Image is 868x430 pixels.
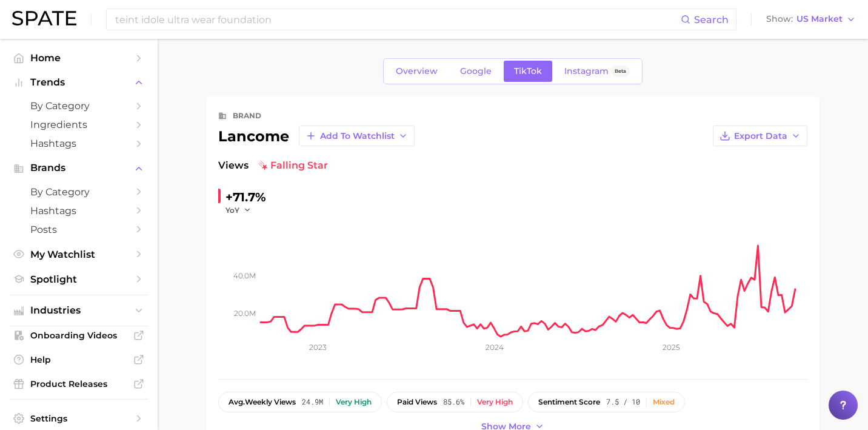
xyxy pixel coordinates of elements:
[766,16,793,22] span: Show
[450,61,502,82] a: Google
[460,66,492,76] span: Google
[229,398,296,406] span: weekly views
[10,375,148,393] a: Product Releases
[299,126,415,146] button: Add to Watchlist
[796,16,843,22] span: US Market
[30,52,127,64] span: Home
[218,392,382,412] button: avg.weekly views24.9mVery high
[10,96,148,115] a: by Category
[477,398,513,406] div: Very high
[486,343,504,352] tspan: 2024
[653,398,675,406] div: Mixed
[336,398,372,406] div: Very high
[302,398,323,406] span: 24.9m
[734,131,787,141] span: Export Data
[443,398,464,406] span: 85.6%
[663,343,680,352] tspan: 2025
[694,14,729,25] span: Search
[30,354,127,365] span: Help
[713,126,807,146] button: Export Data
[30,305,127,316] span: Industries
[528,392,685,412] button: sentiment score7.5 / 10Mixed
[10,159,148,177] button: Brands
[225,187,266,207] div: +71.7%
[30,186,127,198] span: by Category
[258,158,328,173] span: falling star
[396,66,438,76] span: Overview
[30,138,127,149] span: Hashtags
[30,413,127,424] span: Settings
[10,134,148,153] a: Hashtags
[10,115,148,134] a: Ingredients
[225,205,252,215] button: YoY
[10,220,148,239] a: Posts
[564,66,609,76] span: Instagram
[554,61,640,82] a: InstagramBeta
[386,61,448,82] a: Overview
[606,398,640,406] span: 7.5 / 10
[218,158,249,173] span: Views
[12,11,76,25] img: SPATE
[225,205,239,215] span: YoY
[10,49,148,67] a: Home
[218,126,415,146] div: lancome
[234,309,256,318] tspan: 20.0m
[10,326,148,344] a: Onboarding Videos
[10,183,148,201] a: by Category
[30,224,127,235] span: Posts
[30,249,127,260] span: My Watchlist
[615,66,626,76] span: Beta
[309,343,327,352] tspan: 2023
[30,274,127,285] span: Spotlight
[10,245,148,264] a: My Watchlist
[504,61,552,82] a: TikTok
[233,271,256,280] tspan: 40.0m
[10,73,148,92] button: Trends
[30,100,127,112] span: by Category
[30,330,127,341] span: Onboarding Videos
[30,205,127,217] span: Hashtags
[10,270,148,289] a: Spotlight
[258,161,268,170] img: falling star
[30,378,127,389] span: Product Releases
[10,409,148,428] a: Settings
[320,131,395,141] span: Add to Watchlist
[10,201,148,220] a: Hashtags
[233,109,261,123] div: brand
[397,398,437,406] span: paid views
[30,163,127,173] span: Brands
[763,12,859,27] button: ShowUS Market
[10,301,148,320] button: Industries
[30,77,127,88] span: Trends
[538,398,600,406] span: sentiment score
[114,9,681,30] input: Search here for a brand, industry, or ingredient
[387,392,523,412] button: paid views85.6%Very high
[30,119,127,130] span: Ingredients
[229,397,245,406] abbr: average
[514,66,542,76] span: TikTok
[10,351,148,369] a: Help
